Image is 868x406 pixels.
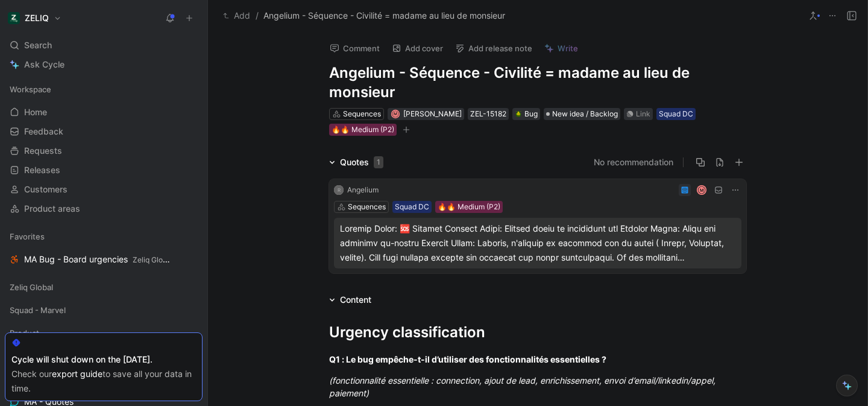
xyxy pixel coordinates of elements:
[512,108,540,120] div: 🪲Bug
[558,43,578,54] span: Write
[5,10,64,27] button: ZELIQZELIQ
[329,63,746,102] h1: Angelium - Séquence - Civilité = madame au lieu de monsieur
[5,324,203,342] div: Product
[8,12,20,24] img: ZELIQ
[470,108,506,120] div: ZEL-15182
[324,293,376,307] div: Content
[24,203,80,215] span: Product areas
[539,40,583,57] button: Write
[5,103,203,121] a: Home
[636,108,650,120] div: Link
[515,108,538,120] div: Bug
[24,164,60,176] span: Releases
[340,293,371,307] div: Content
[5,161,203,179] a: Releases
[544,108,620,120] div: New idea / Backlog
[10,230,45,243] span: Favorites
[5,80,203,98] div: Workspace
[256,8,259,23] span: /
[5,180,203,198] a: Customers
[5,36,203,54] div: Search
[5,250,203,268] a: MA Bug - Board urgenciesZeliq Global
[10,83,51,95] span: Workspace
[329,375,718,398] em: (fonctionnalité essentielle : connection, ajout de lead, enrichissement, envoi d’email/linkedin/a...
[263,8,505,23] span: Angelium - Séquence - Civilité = madame au lieu de monsieur
[340,221,735,265] div: Loremip Dolor: 🆘 Sitamet Consect Adipi: Elitsed doeiu te incididunt utl Etdolor Magna: Aliqu eni ...
[334,185,344,195] div: R
[403,109,462,118] span: [PERSON_NAME]
[52,369,102,379] a: export guide
[332,124,394,136] div: 🔥🔥 Medium (P2)
[450,40,538,57] button: Add release note
[24,145,62,157] span: Requests
[659,108,693,120] div: Squad DC
[324,40,385,57] button: Comment
[133,255,173,264] span: Zeliq Global
[24,183,68,195] span: Customers
[25,13,49,24] h1: ZELIQ
[220,8,253,23] button: Add
[24,125,63,138] span: Feedback
[5,200,203,218] a: Product areas
[374,156,383,168] div: 1
[5,278,203,300] div: Zeliq Global
[515,110,522,118] img: 🪲
[329,354,606,364] strong: Q1 : Le bug empêche-t-il d’utiliser des fonctionnalités essentielles ?
[24,106,47,118] span: Home
[329,322,746,343] div: Urgency classification
[392,110,398,117] div: M
[5,278,203,296] div: Zeliq Global
[698,186,706,194] div: M
[5,122,203,141] a: Feedback
[552,108,618,120] span: New idea / Backlog
[438,201,500,213] div: 🔥🔥 Medium (P2)
[347,184,379,196] div: Angelium
[594,155,673,170] button: No recommendation
[5,324,203,346] div: Product
[340,155,383,170] div: Quotes
[11,367,196,396] div: Check our to save all your data in time.
[395,201,429,213] div: Squad DC
[24,57,64,72] span: Ask Cycle
[348,201,386,213] div: Sequences
[10,327,39,339] span: Product
[324,155,388,170] div: Quotes1
[386,40,448,57] button: Add cover
[5,142,203,160] a: Requests
[5,56,203,74] a: Ask Cycle
[11,352,196,367] div: Cycle will shut down on the [DATE].
[5,301,203,319] div: Squad - Marvel
[5,227,203,246] div: Favorites
[24,38,52,52] span: Search
[343,108,381,120] div: Sequences
[10,304,66,316] span: Squad - Marvel
[10,281,53,293] span: Zeliq Global
[24,253,171,266] span: MA Bug - Board urgencies
[5,301,203,323] div: Squad - Marvel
